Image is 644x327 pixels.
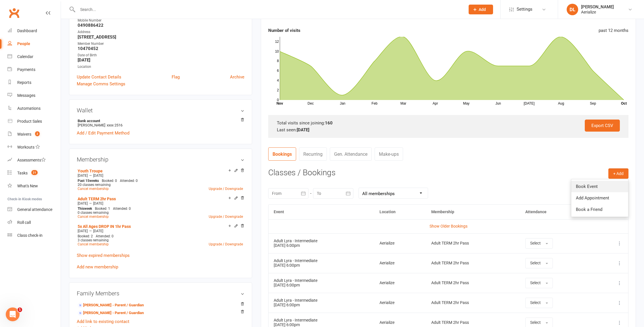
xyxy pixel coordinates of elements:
[17,106,41,111] div: Automations
[525,298,553,308] button: Select
[7,76,61,89] a: Reports
[274,259,369,263] div: Adult Lyra - Intermediate
[77,264,118,270] a: Add new membership
[31,170,38,175] span: 21
[530,280,541,285] span: Select
[525,258,553,268] button: Select
[7,24,61,37] a: Dashboard
[78,224,131,229] a: 5x All Ages DROP IN 1hr Pass
[77,118,244,128] li: [PERSON_NAME]
[7,180,61,193] a: What's New
[274,298,369,303] div: Adult Lyra - Intermediate
[78,310,144,316] a: [PERSON_NAME] - Parent / Guardian
[379,241,421,245] div: Aerialize
[78,174,88,178] span: [DATE]
[17,54,33,59] div: Calendar
[78,229,88,233] span: [DATE]
[78,41,244,47] div: Member Number
[78,197,116,201] a: Adult TERM 2hr Pass
[379,301,421,305] div: Aerialize
[78,207,84,211] span: This
[268,168,628,177] h3: Classes / Bookings
[93,229,103,233] span: [DATE]
[7,50,61,63] a: Calendar
[268,28,300,33] strong: Number of visits
[230,74,244,80] a: Archive
[517,3,532,16] span: Settings
[530,300,541,305] span: Select
[113,207,131,211] span: Attended: 0
[17,67,35,72] div: Payments
[77,318,129,325] a: Add link to existing contact
[78,34,244,40] strong: [STREET_ADDRESS]
[76,201,244,206] div: —
[18,307,22,312] span: 1
[330,147,372,161] a: Gen. Attendance
[209,187,243,191] a: Upgrade / Downgrade
[268,147,296,161] a: Bookings
[571,181,628,192] a: Book Event
[7,102,61,115] a: Automations
[35,131,40,136] span: 2
[77,290,244,297] h3: Family Members
[7,128,61,141] a: Waivers 2
[269,293,374,313] td: [DATE] 6:00pm
[78,201,88,205] span: [DATE]
[7,141,61,154] a: Workouts
[78,211,109,215] span: 0 classes remaining
[277,120,620,126] div: Total visits since joining:
[17,80,31,85] div: Reports
[567,4,578,15] div: DL
[76,207,93,211] div: week
[17,93,35,98] div: Messages
[277,126,620,133] div: Last seen:
[431,261,515,265] div: Adult TERM 2hr Pass
[269,205,374,219] th: Event
[107,123,122,127] span: xxxx 2516
[78,242,109,246] a: Cancel membership
[78,18,244,23] div: Mobile Number
[77,80,125,87] a: Manage Comms Settings
[431,320,515,325] div: Adult TERM 2hr Pass
[7,37,61,50] a: People
[374,205,426,219] th: Location
[530,320,541,325] span: Select
[7,154,61,167] a: Assessments
[520,205,594,219] th: Attendance
[76,173,244,178] div: —
[17,41,30,46] div: People
[269,273,374,293] td: [DATE] 6:00pm
[379,320,421,325] div: Aerialize
[7,203,61,216] a: General attendance kiosk mode
[76,179,100,183] div: weeks
[431,301,515,305] div: Adult TERM 2hr Pass
[78,53,244,58] div: Date of Birth
[269,253,374,273] td: [DATE] 6:00pm
[78,29,244,35] div: Address
[479,7,486,12] span: Add
[585,120,620,132] a: Export CSV
[17,28,37,33] div: Dashboard
[430,224,467,228] a: Show Older Bookings
[608,168,628,179] button: + Add
[76,229,244,233] div: —
[525,238,553,249] button: Select
[7,229,61,242] a: Class kiosk mode
[469,5,493,14] button: Add
[77,74,121,80] a: Update Contact Details
[17,220,31,225] div: Roll call
[77,156,244,163] h3: Membership
[78,179,89,183] span: Past 15
[76,5,461,14] input: Search...
[7,167,61,180] a: Tasks 21
[379,281,421,285] div: Aerialize
[77,253,130,258] a: Show expired memberships
[17,233,43,238] div: Class check-in
[571,204,628,215] a: Book a Friend
[431,281,515,285] div: Adult TERM 2hr Pass
[78,23,244,28] strong: 0490886422
[375,147,403,161] a: Make-ups
[426,205,520,219] th: Membership
[172,74,180,80] a: Flag
[269,233,374,253] td: [DATE] 6:00pm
